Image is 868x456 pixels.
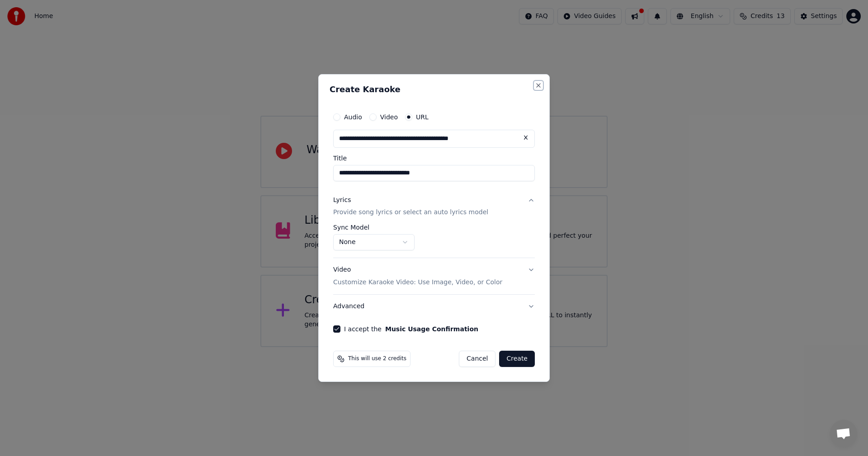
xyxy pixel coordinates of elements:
[333,259,535,295] button: VideoCustomize Karaoke Video: Use Image, Video, or Color
[330,85,538,94] h2: Create Karaoke
[333,208,488,217] p: Provide song lyrics or select an auto lyrics model
[348,355,406,362] span: This will use 2 credits
[344,114,362,120] label: Audio
[333,155,535,161] label: Title
[385,326,478,332] button: I accept the
[416,114,429,120] label: URL
[333,188,535,225] button: LyricsProvide song lyrics or select an auto lyrics model
[499,351,535,367] button: Create
[333,295,535,318] button: Advanced
[333,225,535,258] div: LyricsProvide song lyrics or select an auto lyrics model
[333,266,502,287] div: Video
[333,196,351,205] div: Lyrics
[333,225,415,231] label: Sync Model
[344,326,478,332] label: I accept the
[459,351,495,367] button: Cancel
[333,278,502,287] p: Customize Karaoke Video: Use Image, Video, or Color
[380,114,398,120] label: Video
